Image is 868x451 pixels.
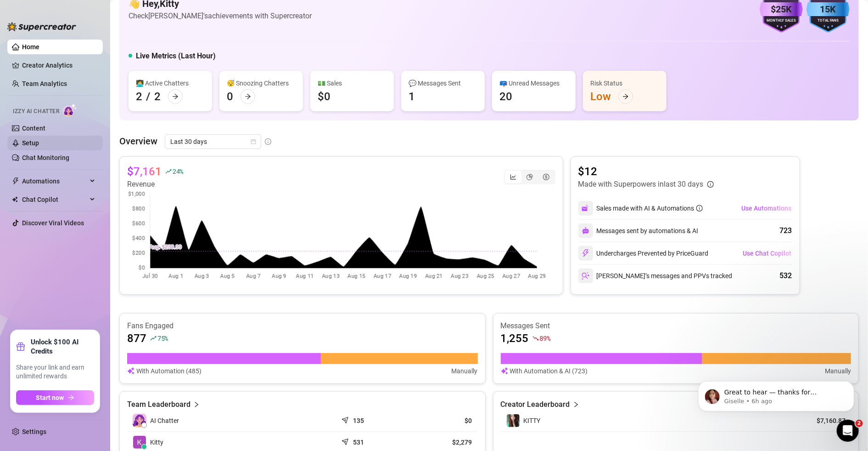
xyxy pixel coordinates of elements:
article: With Automation (485) [136,366,202,376]
span: dollar-circle [543,174,549,180]
span: gift [16,342,25,351]
span: 75 % [157,334,168,343]
span: info-circle [707,181,714,188]
img: logo-BBDzfeDw.svg [7,22,76,31]
span: arrow-right [622,93,629,100]
article: $12 [578,164,714,179]
div: 📪 Unread Messages [499,78,568,88]
div: Monthly Sales [760,18,803,24]
span: Izzy AI Chatter [13,107,59,116]
article: 1,255 [501,331,529,346]
span: send [342,415,351,424]
span: fall [532,335,539,342]
a: Content [22,125,45,132]
article: Overview [119,134,157,148]
span: pie-chart [526,174,533,180]
div: 💵 Sales [318,78,386,88]
a: Home [22,43,39,51]
a: Setup [22,139,39,147]
span: Last 30 days [170,135,256,148]
div: Risk Status [590,78,659,88]
span: Kitty [150,437,163,447]
iframe: Intercom live chat [837,420,859,442]
article: $0 [413,416,472,425]
div: Undercharges Prevented by PriceGuard [578,246,709,261]
a: Discover Viral Videos [22,219,84,227]
img: AI Chatter [63,103,77,117]
article: Manually [452,366,478,376]
article: Creator Leaderboard [501,399,570,410]
article: Fans Engaged [127,321,478,331]
span: Use Automations [742,205,792,212]
a: Settings [22,428,46,435]
span: Automations [22,174,87,188]
article: Revenue [127,179,183,190]
img: svg%3e [582,227,589,234]
button: Use Chat Copilot [743,246,792,261]
span: rise [165,168,172,175]
div: 723 [780,225,792,236]
div: 0 [227,89,233,104]
img: Kitty [133,436,146,449]
strong: Unlock $100 AI Credits [31,337,94,356]
span: info-circle [696,205,703,211]
span: line-chart [510,174,516,180]
span: 89 % [540,334,550,343]
div: Messages sent by automations & AI [578,223,699,238]
article: 877 [127,331,146,346]
span: AI Chatter [150,416,179,426]
img: Chat Copilot [12,196,18,203]
div: 2 [136,89,142,104]
h5: Live Metrics (Last Hour) [136,51,216,62]
div: Sales made with AI & Automations [597,203,703,213]
div: 2 [154,89,161,104]
div: 15K [806,2,850,17]
img: svg%3e [582,272,590,280]
a: Creator Analytics [22,58,95,73]
div: [PERSON_NAME]’s messages and PPVs tracked [578,268,733,283]
div: 👩‍💻 Active Chatters [136,78,205,88]
span: arrow-right [172,93,179,100]
article: $2,279 [413,438,472,447]
span: right [193,399,200,410]
a: Team Analytics [22,80,67,87]
span: Share your link and earn unlimited rewards [16,363,94,381]
span: send [342,436,351,445]
span: Chat Copilot [22,192,87,207]
div: 532 [780,270,792,281]
span: Use Chat Copilot [743,250,792,257]
span: rise [150,335,157,342]
div: 💬 Messages Sent [409,78,477,88]
article: 135 [353,416,364,425]
span: arrow-right [68,394,74,401]
img: izzy-ai-chatter-avatar-DDCN_rTZ.svg [133,414,146,428]
div: 20 [499,89,512,104]
div: 😴 Snoozing Chatters [227,78,296,88]
img: svg%3e [501,366,508,376]
span: 2 [856,420,863,427]
div: segmented control [504,170,555,184]
span: thunderbolt [12,177,19,185]
article: Made with Superpowers in last 30 days [578,179,704,190]
span: calendar [251,139,256,144]
span: right [573,399,579,410]
article: $7,161 [127,164,162,179]
article: 531 [353,438,364,447]
article: Check [PERSON_NAME]'s achievements with Supercreator [129,10,312,22]
img: svg%3e [582,249,590,257]
span: Start now [36,394,64,401]
span: arrow-right [245,93,251,100]
div: $25K [760,2,803,17]
div: 1 [409,89,415,104]
a: Chat Monitoring [22,154,69,161]
img: KITTY [507,414,520,427]
span: KITTY [524,417,541,424]
img: svg%3e [582,204,590,212]
span: info-circle [265,138,271,145]
button: Start nowarrow-right [16,390,94,405]
article: Team Leaderboard [127,399,190,410]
